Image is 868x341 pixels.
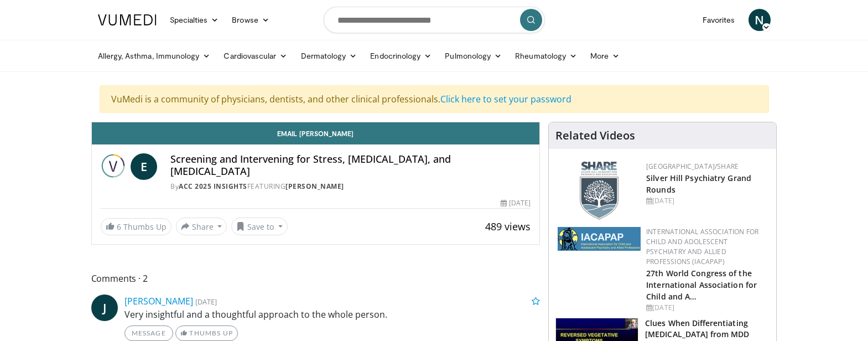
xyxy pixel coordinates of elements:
a: Favorites [696,9,742,31]
img: ACC 2025 Insights [101,153,127,180]
a: Specialties [163,9,226,31]
h4: Related Videos [555,129,635,142]
input: Search topics, interventions [324,7,545,33]
a: Endocrinology [363,45,438,67]
img: 2a9917ce-aac2-4f82-acde-720e532d7410.png.150x105_q85_autocrop_double_scale_upscale_version-0.2.png [558,227,641,251]
img: f8aaeb6d-318f-4fcf-bd1d-54ce21f29e87.png.150x105_q85_autocrop_double_scale_upscale_version-0.2.png [580,162,618,220]
a: Message [124,325,173,341]
div: VuMedi is a community of physicians, dentists, and other clinical professionals. [100,85,769,113]
button: Save to [231,218,288,235]
div: [DATE] [646,303,767,313]
a: [GEOGRAPHIC_DATA]/SHARE [646,162,739,171]
a: Allergy, Asthma, Immunology [91,45,217,67]
div: [DATE] [501,198,531,208]
a: 6 Thumbs Up [101,218,171,235]
a: 27th World Congress of the International Association for Child and A… [646,268,757,302]
a: Rheumatology [508,45,584,67]
small: [DATE] [195,297,217,307]
a: International Association for Child and Adolescent Psychiatry and Allied Professions (IACAPAP) [646,227,758,266]
h4: Screening and Intervening for Stress, [MEDICAL_DATA], and [MEDICAL_DATA] [170,153,531,177]
a: Pulmonology [438,45,508,67]
a: [PERSON_NAME] [124,295,193,307]
a: [PERSON_NAME] [285,182,344,191]
h3: Clues When Differentiating [MEDICAL_DATA] from MDD [645,318,770,340]
a: ACC 2025 Insights [179,182,247,191]
a: E [131,153,157,180]
a: Click here to set your password [440,93,571,105]
img: VuMedi Logo [98,14,157,25]
div: By FEATURING [170,182,531,192]
a: Dermatology [294,45,364,67]
a: Silver Hill Psychiatry Grand Rounds [646,173,751,195]
span: 6 [117,221,121,232]
a: J [91,294,118,321]
p: Very insightful and a thoughtful approach to the whole person. [124,308,540,321]
button: Share [176,218,227,235]
a: Thumbs Up [175,325,238,341]
span: Comments 2 [91,271,540,286]
a: Email [PERSON_NAME] [92,122,540,144]
a: Cardiovascular [217,45,294,67]
a: Browse [225,9,276,31]
div: [DATE] [646,196,767,206]
span: 489 views [485,220,531,233]
a: More [584,45,626,67]
a: N [749,9,771,31]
